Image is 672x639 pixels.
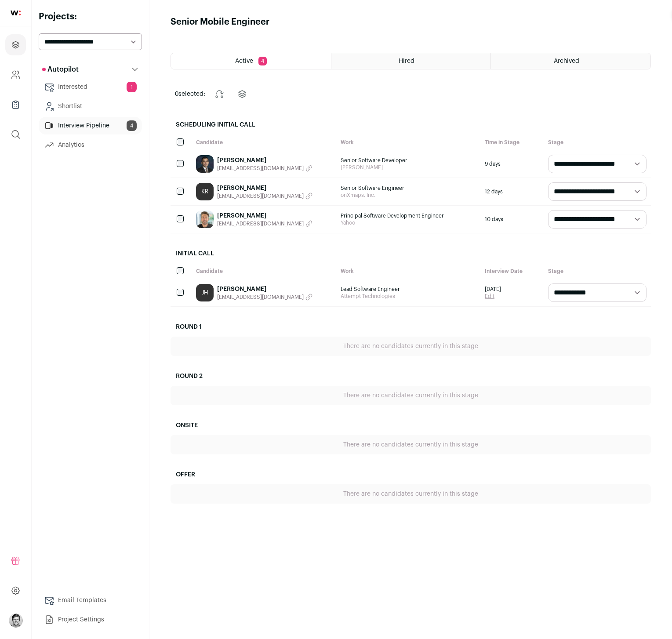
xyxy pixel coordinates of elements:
[171,244,651,263] h2: Initial Call
[171,16,269,28] h1: Senior Mobile Engineer
[171,416,651,435] h2: Onsite
[480,206,544,233] div: 10 days
[39,61,142,78] button: Autopilot
[192,263,336,279] div: Candidate
[217,220,312,227] button: [EMAIL_ADDRESS][DOMAIN_NAME]
[480,150,544,178] div: 9 days
[217,192,312,200] button: [EMAIL_ADDRESS][DOMAIN_NAME]
[192,134,336,150] div: Candidate
[341,192,476,199] span: onXmaps, Inc.
[42,64,79,75] p: Autopilot
[235,58,253,64] span: Active
[5,64,26,85] a: Company and ATS Settings
[39,611,142,628] a: Project Settings
[217,294,312,301] button: [EMAIL_ADDRESS][DOMAIN_NAME]
[341,212,476,219] span: Principal Software Development Engineer
[171,115,651,134] h2: Scheduling Initial Call
[5,94,26,115] a: Company Lists
[217,165,312,172] button: [EMAIL_ADDRESS][DOMAIN_NAME]
[11,11,21,15] img: wellfound-shorthand-0d5821cbd27db2630d0214b213865d53afaa358527fdda9d0ea32b1df1b89c2c.svg
[127,82,137,92] span: 1
[491,53,650,69] a: Archived
[217,165,304,172] span: [EMAIL_ADDRESS][DOMAIN_NAME]
[175,91,178,97] span: 0
[336,263,481,279] div: Work
[341,286,476,293] span: Lead Software Engineer
[171,435,651,454] div: There are no candidates currently in this stage
[196,155,214,173] img: 526d42d9340d12ab5f307ba01ce7f0eb8b37a13b92f0746bf35c099674c18c59.jpg
[258,57,267,65] span: 4
[331,53,491,69] a: Hired
[171,484,651,504] div: There are no candidates currently in this stage
[544,263,651,279] div: Stage
[485,286,501,293] span: [DATE]
[480,178,544,205] div: 12 days
[217,184,312,192] a: [PERSON_NAME]
[399,58,414,64] span: Hired
[9,614,23,628] button: Open dropdown
[341,157,476,164] span: Senior Software Developer
[39,11,142,23] h2: Projects:
[217,211,312,220] a: [PERSON_NAME]
[171,465,651,484] h2: Offer
[217,285,312,294] a: [PERSON_NAME]
[39,98,142,115] a: Shortlist
[341,219,476,226] span: Yahoo
[196,284,214,301] a: JH
[171,386,651,405] div: There are no candidates currently in this stage
[217,220,304,227] span: [EMAIL_ADDRESS][DOMAIN_NAME]
[336,134,481,150] div: Work
[39,592,142,609] a: Email Templates
[39,117,142,134] a: Interview Pipeline4
[217,294,304,301] span: [EMAIL_ADDRESS][DOMAIN_NAME]
[9,614,23,628] img: 606302-medium_jpg
[485,293,501,300] a: Edit
[5,34,26,55] a: Projects
[175,90,205,98] span: selected:
[171,337,651,356] div: There are no candidates currently in this stage
[480,263,544,279] div: Interview Date
[341,293,476,300] span: Attempt Technologies
[341,185,476,192] span: Senior Software Engineer
[127,120,137,131] span: 4
[217,156,312,165] a: [PERSON_NAME]
[544,134,651,150] div: Stage
[480,134,544,150] div: Time in Stage
[217,192,304,200] span: [EMAIL_ADDRESS][DOMAIN_NAME]
[554,58,579,64] span: Archived
[171,317,651,337] h2: Round 1
[196,183,214,200] a: KR
[171,367,651,386] h2: Round 2
[39,136,142,154] a: Analytics
[196,211,214,228] img: b26b8786ce0f1e3c18712c54fd3ea35577779f4b3c3a8d132ab8feb029fc889b
[341,164,476,171] span: [PERSON_NAME]
[39,78,142,96] a: Interested1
